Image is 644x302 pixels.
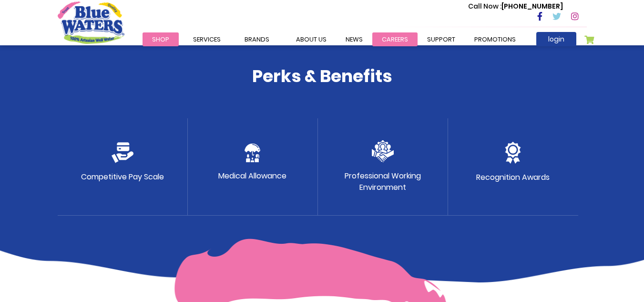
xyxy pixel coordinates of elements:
[152,35,169,44] span: Shop
[468,1,501,11] span: Call Now :
[465,32,525,46] a: Promotions
[536,32,576,46] a: login
[58,1,124,43] a: store logo
[58,66,587,86] h4: Perks & Benefits
[505,142,521,164] img: medal.png
[112,142,133,163] img: credit-card.png
[81,171,164,183] p: Competitive Pay Scale
[286,32,336,46] a: about us
[418,32,465,46] a: support
[336,32,372,46] a: News
[372,140,394,162] img: team.png
[468,1,563,11] p: [PHONE_NUMBER]
[245,144,260,162] img: protect.png
[193,35,221,44] span: Services
[476,172,550,183] p: Recognition Awards
[245,35,269,44] span: Brands
[345,170,421,193] p: Professional Working Environment
[218,170,286,182] p: Medical Allowance
[372,32,418,46] a: careers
